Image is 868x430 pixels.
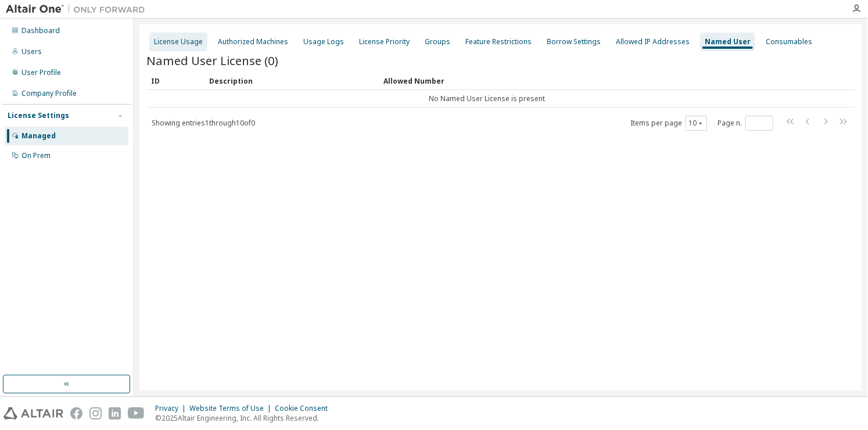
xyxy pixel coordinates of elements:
img: facebook.svg [70,407,83,420]
div: On Prem [21,151,51,160]
div: Allowed IP Addresses [616,37,690,46]
div: License Settings [8,111,69,120]
img: youtube.svg [128,407,145,420]
div: Description [209,71,374,90]
div: Dashboard [21,26,60,35]
img: altair_logo.svg [3,407,63,420]
div: Groups [425,37,450,46]
p: © 2025 Altair Engineering, Inc. All Rights Reserved. [155,413,335,423]
div: ID [151,71,200,90]
div: Website Terms of Use [189,404,275,413]
div: License Priority [359,37,410,46]
div: Authorized Machines [218,37,288,46]
div: Allowed Number [383,71,823,90]
div: Managed [21,131,56,141]
div: Users [21,47,42,56]
div: License Usage [154,37,203,46]
div: Consumables [766,37,812,46]
div: Named User [705,37,751,46]
div: Company Profile [21,89,77,98]
div: Borrow Settings [547,37,601,46]
img: Altair One [6,3,151,15]
td: No Named User License is present [146,90,827,107]
div: Usage Logs [303,37,344,46]
img: linkedin.svg [109,407,121,420]
div: Cookie Consent [275,404,335,413]
img: instagram.svg [89,407,102,420]
span: Page n. [718,116,773,131]
div: Feature Restrictions [465,37,532,46]
button: 10 [688,119,704,128]
div: Privacy [155,404,189,413]
span: Named User License (0) [146,52,278,69]
span: Items per page [630,116,707,131]
span: Showing entries 1 through 10 of 0 [152,118,255,128]
div: User Profile [21,68,61,77]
